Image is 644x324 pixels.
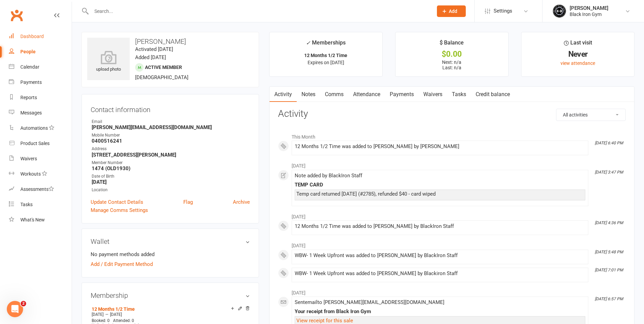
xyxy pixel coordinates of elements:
span: [DATE] [92,312,104,317]
i: [DATE] 6:57 PM [595,296,623,301]
span: Active member [145,65,182,70]
a: Automations [9,121,72,136]
iframe: Intercom live chat [7,301,23,317]
div: 12 Months 1/2 Time was added to [PERSON_NAME] by [PERSON_NAME] [295,144,585,149]
li: [DATE] [278,159,626,169]
a: 12 Months 1/2 Time [92,306,135,312]
span: 2 [21,301,26,306]
div: — [90,312,250,317]
a: Workouts [9,166,72,182]
div: Reports [20,95,37,100]
div: [PERSON_NAME] [570,5,608,11]
a: Payments [385,87,419,102]
div: $0.00 [402,51,502,58]
a: Update Contact Details [91,198,143,206]
h3: [PERSON_NAME] [87,38,253,45]
a: What's New [9,212,72,228]
i: ✓ [306,40,310,46]
strong: 12 Months 1/2 Time [304,53,347,58]
div: Payments [20,79,42,85]
i: [DATE] 5:48 PM [595,250,623,254]
img: thumb_image1623296242.png [553,4,566,18]
strong: 0400516241 [92,138,250,144]
li: No payment methods added [91,250,250,258]
time: Activated [DATE] [135,46,173,52]
a: Tasks [9,197,72,212]
div: Date of Birth [92,173,250,180]
h3: Wallet [91,238,250,245]
a: Tasks [447,87,471,102]
span: [DATE] [110,312,122,317]
a: Reports [9,90,72,105]
div: TEMP CARD [295,182,585,188]
div: Waivers [20,156,37,161]
div: Mobile Number [92,132,250,139]
div: Your receipt from Black Iron Gym [295,309,585,314]
div: Messages [20,110,42,115]
i: [DATE] 4:36 PM [595,220,623,225]
a: Archive [233,198,250,206]
i: [DATE] 6:40 PM [595,141,623,145]
i: [DATE] 7:01 PM [595,268,623,272]
div: WBW- 1 Week Upfront was added to [PERSON_NAME] by Blackiron Staff [295,271,585,276]
strong: [PERSON_NAME][EMAIL_ADDRESS][DOMAIN_NAME] [92,124,250,130]
a: Comms [320,87,348,102]
div: Location [92,187,250,193]
div: Last visit [564,38,592,51]
li: [DATE] [278,210,626,220]
span: [DEMOGRAPHIC_DATA] [135,74,188,80]
h3: Contact information [91,103,250,113]
li: [DATE] [278,238,626,249]
span: Sent email to [PERSON_NAME][EMAIL_ADDRESS][DOMAIN_NAME] [295,299,444,305]
time: Added [DATE] [135,54,166,60]
div: $ Balance [440,38,464,51]
div: 12 Months 1/2 Time was added to [PERSON_NAME] by BlackIron Staff [295,223,585,229]
div: WBW- 1 Week Upfront was added to [PERSON_NAME] by BlackIron Staff [295,253,585,258]
div: Tasks [20,202,33,207]
div: Automations [20,125,48,131]
a: Messages [9,105,72,121]
li: This Month [278,130,626,141]
div: Address [92,146,250,152]
div: What's New [20,217,45,222]
a: Payments [9,75,72,90]
a: Notes [297,87,320,102]
a: Credit balance [471,87,515,102]
p: Next: n/a Last: n/a [402,59,502,70]
div: Workouts [20,171,41,177]
div: Assessments [20,186,54,192]
div: Calendar [20,64,39,70]
span: Booked: 0 [92,318,110,323]
a: Calendar [9,59,72,75]
h3: Activity [278,109,626,119]
div: Never [528,51,628,58]
li: [DATE] [278,286,626,296]
a: view attendance [560,60,595,66]
div: Black Iron Gym [570,11,608,17]
div: Product Sales [20,141,50,146]
span: Attended: 0 [113,318,134,323]
span: Expires on [DATE] [308,60,344,65]
div: Temp card returned [DATE] (#2785), refunded $40 - card wiped [296,191,584,197]
a: Waivers [419,87,447,102]
a: People [9,44,72,59]
a: Activity [270,87,297,102]
h3: Membership [91,292,250,299]
div: Memberships [306,38,346,51]
a: Assessments [9,182,72,197]
div: Note added by BlackIron Staff [295,173,585,179]
span: Settings [494,3,512,19]
div: People [20,49,36,54]
a: Dashboard [9,29,72,44]
div: Member Number [92,160,250,166]
i: [DATE] 3:47 PM [595,170,623,175]
strong: [DATE] [92,179,250,185]
div: Email [92,119,250,125]
a: Product Sales [9,136,72,151]
span: Add [449,8,457,14]
strong: [STREET_ADDRESS][PERSON_NAME] [92,152,250,158]
a: Manage Comms Settings [91,206,148,214]
strong: 1474 (OLD1930) [92,165,250,172]
a: Attendance [348,87,385,102]
div: upload photo [87,51,130,73]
